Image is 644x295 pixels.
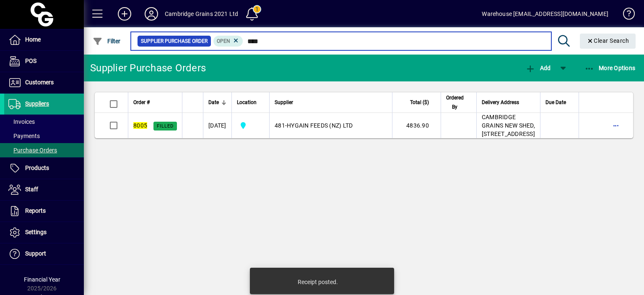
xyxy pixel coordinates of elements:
[392,113,441,138] td: 4836.90
[298,278,338,286] div: Receipt posted.
[410,98,429,107] span: Total ($)
[275,122,285,129] span: 481
[545,98,566,107] span: Due Date
[8,133,40,139] span: Payments
[584,65,636,71] span: More Options
[217,38,230,44] span: Open
[476,113,540,138] td: CAMBRIDGE GRAINS NEW SHED, [STREET_ADDRESS]
[8,118,35,125] span: Invoices
[482,98,519,107] span: Delivery Address
[4,72,84,93] a: Customers
[8,147,57,154] span: Purchase Orders
[25,250,46,257] span: Support
[138,6,165,21] button: Profile
[141,37,208,45] span: Supplier Purchase Order
[25,207,46,214] span: Reports
[545,98,574,107] div: Due Date
[525,65,551,71] span: Add
[25,186,38,193] span: Staff
[90,61,206,75] div: Supplier Purchase Orders
[446,93,471,112] div: Ordered By
[287,122,353,129] span: HYGAIN FEEDS (NZ) LTD
[587,37,629,44] span: Clear Search
[237,98,264,107] div: Location
[237,120,264,131] span: Cambridge Grains 2021 Ltd
[4,201,84,222] a: Reports
[4,29,84,50] a: Home
[25,79,54,86] span: Customers
[93,38,121,44] span: Filter
[25,36,41,43] span: Home
[4,243,84,264] a: Support
[203,113,231,138] td: [DATE]
[208,98,226,107] div: Date
[213,36,243,47] mat-chip: Completion Status: Open
[25,57,36,64] span: POS
[237,98,257,107] span: Location
[275,98,387,107] div: Supplier
[133,98,177,107] div: Order #
[269,113,392,138] td: -
[4,179,84,200] a: Staff
[111,6,138,21] button: Add
[24,276,60,283] span: Financial Year
[25,164,49,171] span: Products
[446,93,464,112] span: Ordered By
[165,7,238,21] div: Cambridge Grains 2021 Ltd
[4,129,84,143] a: Payments
[4,115,84,129] a: Invoices
[4,158,84,179] a: Products
[4,51,84,72] a: POS
[482,7,608,21] div: Warehouse [EMAIL_ADDRESS][DOMAIN_NAME]
[275,98,293,107] span: Supplier
[91,34,123,49] button: Filter
[580,34,636,49] button: Clear
[4,143,84,157] a: Purchase Orders
[617,2,634,29] a: Knowledge Base
[133,122,147,129] em: 8005
[157,123,174,129] span: Filled
[25,229,47,235] span: Settings
[208,98,219,107] span: Date
[523,60,553,76] button: Add
[397,98,436,107] div: Total ($)
[4,222,84,243] a: Settings
[25,100,49,107] span: Suppliers
[609,119,623,132] button: More options
[133,98,150,107] span: Order #
[582,60,638,76] button: More Options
